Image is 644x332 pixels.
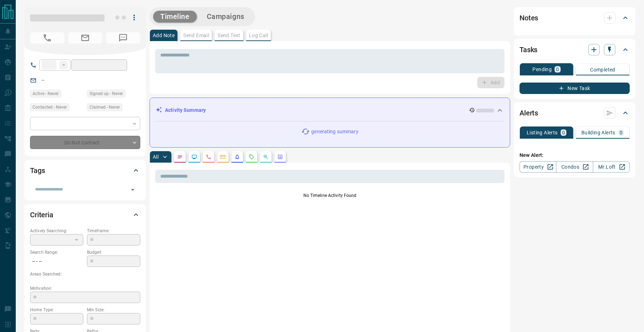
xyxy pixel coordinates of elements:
span: Contacted - Never [33,104,67,111]
h2: Criteria [30,209,53,220]
p: Activity Summary [165,106,206,114]
span: Claimed - Never [89,104,120,111]
p: All [153,154,158,159]
h2: Notes [519,12,538,24]
span: Signed up - Never [89,90,123,97]
a: Property [519,161,556,173]
a: Mr.Loft [593,161,630,173]
span: No Number [106,32,140,44]
p: New Alert: [519,152,630,159]
svg: Lead Browsing Activity [191,154,197,160]
div: Alerts [519,104,630,122]
div: Tags [30,162,140,179]
svg: Notes [177,154,183,160]
h2: Tags [30,165,45,176]
span: No Number [30,32,64,44]
p: No Timeline Activity Found [155,192,504,199]
p: -- - -- [30,256,83,267]
p: Add Note [153,33,175,38]
p: generating summary [311,128,358,135]
div: Activity Summary [156,104,504,117]
span: Active - Never [33,90,59,97]
div: Tasks [519,41,630,58]
p: 0 [620,130,623,135]
button: New Task [519,83,630,94]
p: Areas Searched: [30,271,140,277]
p: 0 [562,130,565,135]
div: Do Not Contact [30,136,140,149]
p: Home Type: [30,307,83,313]
p: Pending [532,67,552,72]
p: Timeframe: [87,228,140,234]
svg: Calls [206,154,211,160]
p: Listing Alerts [527,130,558,135]
a: -- [42,77,44,83]
svg: Emails [220,154,226,160]
h2: Tasks [519,44,537,55]
button: Campaigns [200,11,252,23]
a: Condos [556,161,593,173]
svg: Listing Alerts [234,154,240,160]
svg: Requests [249,154,254,160]
p: 0 [556,67,559,72]
div: Notes [519,9,630,26]
svg: Agent Actions [277,154,283,160]
p: Actively Searching: [30,228,83,234]
p: Motivation: [30,285,140,292]
p: Budget: [87,249,140,256]
span: No Email [68,32,102,44]
svg: Opportunities [263,154,269,160]
p: Completed [590,67,615,72]
button: Timeline [153,11,197,23]
div: Criteria [30,206,140,223]
p: Search Range: [30,249,83,256]
button: Open [128,185,138,195]
p: Building Alerts [581,130,615,135]
h2: Alerts [519,107,538,119]
p: Min Size: [87,307,140,313]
